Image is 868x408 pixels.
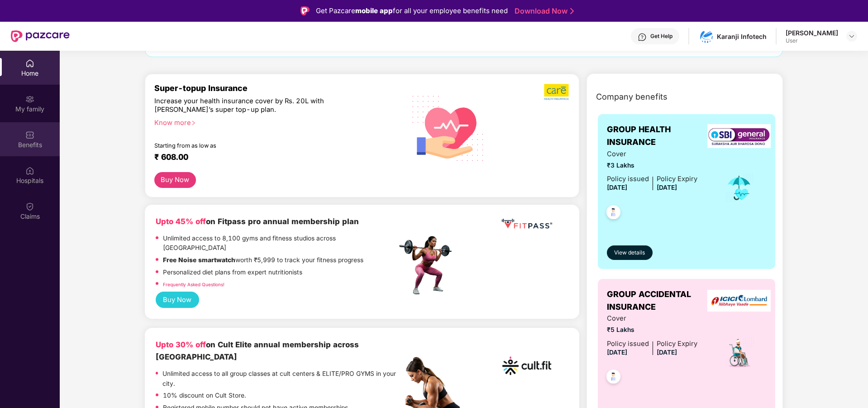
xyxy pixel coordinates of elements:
img: fpp.png [396,234,460,297]
span: [DATE] [607,349,627,356]
span: GROUP HEALTH INSURANCE [607,123,712,149]
div: Policy issued [607,339,649,349]
img: svg+xml;base64,PHN2ZyBpZD0iSG9tZSIgeG1sbnM9Imh0dHA6Ly93d3cudzMub3JnLzIwMDAvc3ZnIiB3aWR0aD0iMjAiIG... [25,59,34,68]
div: [PERSON_NAME] [786,29,838,37]
span: Cover [607,149,697,159]
img: svg+xml;base64,PHN2ZyBpZD0iRHJvcGRvd24tMzJ4MzIiIHhtbG5zPSJodHRwOi8vd3d3LnczLm9yZy8yMDAwL3N2ZyIgd2... [848,33,855,40]
img: icon [724,337,755,369]
span: ₹5 Lakhs [607,325,697,335]
div: Starting from as low as [154,142,358,149]
img: svg+xml;base64,PHN2ZyBpZD0iSG9zcGl0YWxzIiB4bWxucz0iaHR0cDovL3d3dy53My5vcmcvMjAwMC9zdmciIHdpZHRoPS... [25,166,34,175]
b: on Cult Elite annual membership across [GEOGRAPHIC_DATA] [156,340,359,361]
p: Personalized diet plans from expert nutritionists [163,268,302,278]
div: Policy issued [607,174,649,184]
b: Upto 45% off [156,217,206,226]
strong: Free Noise smartwatch [163,256,235,264]
img: svg+xml;base64,PHN2ZyBpZD0iSGVscC0zMngzMiIgeG1sbnM9Imh0dHA6Ly93d3cudzMub3JnLzIwMDAvc3ZnIiB3aWR0aD... [638,33,647,42]
span: Company benefits [596,91,668,103]
span: [DATE] [607,184,627,191]
div: Know more [154,119,391,125]
div: Karanji Infotech [717,32,767,41]
div: ₹ 608.00 [154,152,388,163]
div: Get Help [650,33,672,40]
div: Super-topup Insurance [154,83,397,93]
img: svg+xml;base64,PHN2ZyB4bWxucz0iaHR0cDovL3d3dy53My5vcmcvMjAwMC9zdmciIHdpZHRoPSI0OC45NDMiIGhlaWdodD... [602,367,625,389]
img: icon [725,173,754,203]
span: right [191,120,196,125]
img: svg+xml;base64,PHN2ZyBpZD0iQ2xhaW0iIHhtbG5zPSJodHRwOi8vd3d3LnczLm9yZy8yMDAwL3N2ZyIgd2lkdGg9IjIwIi... [25,202,34,211]
strong: mobile app [355,6,393,15]
span: [DATE] [657,184,677,191]
div: Policy Expiry [657,174,697,184]
img: svg+xml;base64,PHN2ZyB4bWxucz0iaHR0cDovL3d3dy53My5vcmcvMjAwMC9zdmciIHhtbG5zOnhsaW5rPSJodHRwOi8vd3... [405,84,491,172]
span: ₹3 Lakhs [607,161,697,171]
a: Download Now [515,6,571,16]
b: on Fitpass pro annual membership plan [156,217,359,226]
img: insurerLogo [707,124,771,148]
div: Get Pazcare for all your employee benefits need [316,5,508,16]
p: Unlimited access to all group classes at cult centers & ELITE/PRO GYMS in your city. [162,369,396,389]
img: svg+xml;base64,PHN2ZyBpZD0iQmVuZWZpdHMiIHhtbG5zPSJodHRwOi8vd3d3LnczLm9yZy8yMDAwL3N2ZyIgd2lkdGg9Ij... [25,130,34,139]
img: karanji%20logo.png [700,30,713,43]
div: Policy Expiry [657,339,697,349]
img: insurerLogo [707,290,771,312]
img: New Pazcare Logo [11,30,70,42]
span: Cover [607,313,697,324]
p: 10% discount on Cult Store. [163,391,246,401]
span: View details [614,249,645,257]
span: [DATE] [657,349,677,356]
img: Stroke [570,6,574,16]
div: User [786,37,838,44]
img: b5dec4f62d2307b9de63beb79f102df3.png [544,83,570,101]
img: svg+xml;base64,PHN2ZyB4bWxucz0iaHR0cDovL3d3dy53My5vcmcvMjAwMC9zdmciIHdpZHRoPSI0OC45NDMiIGhlaWdodD... [602,202,625,225]
button: Buy Now [154,172,196,188]
button: Buy Now [156,292,199,308]
button: View details [607,245,653,260]
b: Upto 30% off [156,340,206,349]
p: worth ₹5,999 to track your fitness progress [163,255,363,265]
p: Unlimited access to 8,100 gyms and fitness studios across [GEOGRAPHIC_DATA] [163,234,396,253]
img: Logo [300,6,310,15]
span: GROUP ACCIDENTAL INSURANCE [607,288,712,314]
img: svg+xml;base64,PHN2ZyB3aWR0aD0iMjAiIGhlaWdodD0iMjAiIHZpZXdCb3g9IjAgMCAyMCAyMCIgZmlsbD0ibm9uZSIgeG... [25,95,34,104]
img: fppp.png [500,216,554,232]
img: cult.png [500,339,554,393]
a: Frequently Asked Questions! [163,282,224,287]
div: Increase your health insurance cover by Rs. 20L with [PERSON_NAME]’s super top-up plan. [154,97,358,115]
